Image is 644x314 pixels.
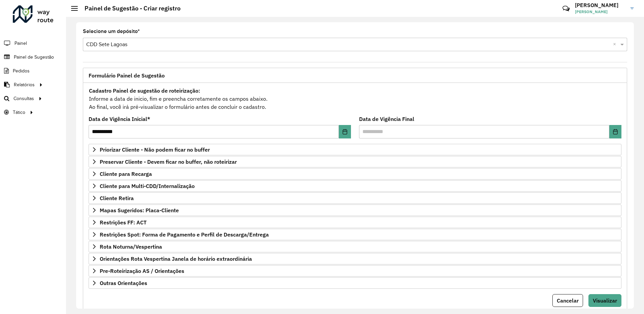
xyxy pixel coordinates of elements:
span: [PERSON_NAME] [575,9,625,15]
span: Outras Orientações [100,280,147,286]
div: Informe a data de inicio, fim e preencha corretamente os campos abaixo. Ao final, você irá pré-vi... [89,86,621,111]
span: Preservar Cliente - Devem ficar no buffer, não roteirizar [100,159,237,164]
span: Cliente para Multi-CDD/Internalização [100,183,195,189]
label: Data de Vigência Inicial [89,115,150,123]
span: Mapas Sugeridos: Placa-Cliente [100,208,179,213]
a: Restrições FF: ACT [89,217,621,228]
span: Priorizar Cliente - Não podem ficar no buffer [100,147,210,152]
a: Rota Noturna/Vespertina [89,241,621,252]
span: Pedidos [13,67,30,74]
a: Cliente para Recarga [89,168,621,180]
button: Cancelar [552,294,583,307]
a: Priorizar Cliente - Não podem ficar no buffer [89,144,621,155]
button: Choose Date [339,125,351,138]
span: Pre-Roteirização AS / Orientações [100,268,184,274]
span: Cliente para Recarga [100,171,152,177]
span: Orientações Rota Vespertina Janela de horário extraordinária [100,256,252,261]
span: Relatórios [14,81,35,88]
span: Rota Noturna/Vespertina [100,244,162,249]
label: Selecione um depósito [83,27,140,35]
span: Tático [13,109,25,116]
a: Cliente Retira [89,192,621,204]
a: Pre-Roteirização AS / Orientações [89,265,621,277]
h2: Painel de Sugestão - Criar registro [78,5,181,12]
a: Restrições Spot: Forma de Pagamento e Perfil de Descarga/Entrega [89,229,621,240]
span: Clear all [613,40,619,49]
strong: Cadastro Painel de sugestão de roteirização: [89,87,200,94]
span: Cancelar [557,297,579,304]
a: Cliente para Multi-CDD/Internalização [89,180,621,192]
span: Restrições Spot: Forma de Pagamento e Perfil de Descarga/Entrega [100,232,269,237]
span: Painel [14,40,27,47]
button: Visualizar [588,294,621,307]
span: Consultas [13,95,34,102]
span: Restrições FF: ACT [100,220,147,225]
span: Painel de Sugestão [14,54,54,61]
a: Preservar Cliente - Devem ficar no buffer, não roteirizar [89,156,621,167]
a: Orientações Rota Vespertina Janela de horário extraordinária [89,253,621,264]
button: Choose Date [609,125,621,138]
label: Data de Vigência Final [359,115,414,123]
span: Formulário Painel de Sugestão [89,73,165,78]
a: Mapas Sugeridos: Placa-Cliente [89,205,621,216]
span: Cliente Retira [100,195,134,201]
a: Outras Orientações [89,277,621,289]
h3: [PERSON_NAME] [575,2,625,8]
span: Visualizar [593,297,617,304]
a: Contato Rápido [559,1,573,16]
